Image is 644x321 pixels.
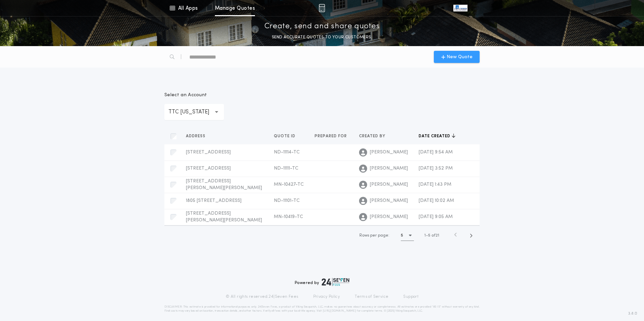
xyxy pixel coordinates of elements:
button: 5 [401,230,414,241]
button: Quote ID [274,133,300,140]
span: MN-10427-TC [274,182,304,187]
span: Date created [419,134,452,139]
span: Rows per page: [359,234,389,238]
button: Date created [419,133,455,140]
span: [STREET_ADDRESS] [186,150,231,155]
div: Powered by [295,278,349,286]
img: logo [322,278,349,286]
button: New Quote [434,51,480,63]
span: [PERSON_NAME] [370,165,408,172]
span: Prepared for [315,134,348,139]
p: SEND ACCURATE QUOTES TO YOUR CUSTOMERS. [272,34,372,41]
span: MN-10419-TC [274,214,303,219]
p: © All rights reserved. 24|Seven Fees [226,294,298,299]
span: New Quote [447,53,473,61]
span: ND-11114-TC [274,150,300,155]
p: Select an Account [164,92,224,99]
span: 1805 [STREET_ADDRESS] [186,198,241,203]
span: 1 [424,234,426,238]
p: TTC [US_STATE] [168,108,220,116]
p: DISCLAIMER: This estimate is provided for informational purposes only. 24|Seven Fees, a product o... [164,305,480,313]
span: [PERSON_NAME] [370,181,408,188]
h1: 5 [401,232,403,239]
p: Create, send and share quotes [264,21,380,32]
span: [STREET_ADDRESS] [186,166,231,171]
span: ND-11111-TC [274,166,298,171]
a: [URL][DOMAIN_NAME] [323,310,356,312]
a: Support [403,294,418,299]
span: Quote ID [274,134,297,139]
button: Address [186,133,211,140]
span: Created by [359,134,387,139]
span: of 21 [431,233,439,239]
a: Privacy Policy [313,294,340,299]
img: img [319,4,325,12]
span: [DATE] 1:43 PM [419,182,451,187]
span: [STREET_ADDRESS][PERSON_NAME][PERSON_NAME] [186,179,262,190]
span: [PERSON_NAME] [370,214,408,220]
span: [PERSON_NAME] [370,149,408,156]
span: [PERSON_NAME] [370,198,408,204]
span: [DATE] 10:02 AM [419,198,454,203]
button: TTC [US_STATE] [164,104,224,120]
button: Created by [359,133,390,140]
span: 3.8.0 [628,311,637,317]
span: [DATE] 3:52 PM [419,166,453,171]
span: [DATE] 9:54 AM [419,150,453,155]
span: 5 [428,234,430,238]
span: [STREET_ADDRESS][PERSON_NAME][PERSON_NAME] [186,211,262,223]
span: [DATE] 9:05 AM [419,214,453,219]
span: Address [186,134,207,139]
img: vs-icon [453,5,468,11]
a: Terms of Service [355,294,388,299]
span: ND-11101-TC [274,198,300,203]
